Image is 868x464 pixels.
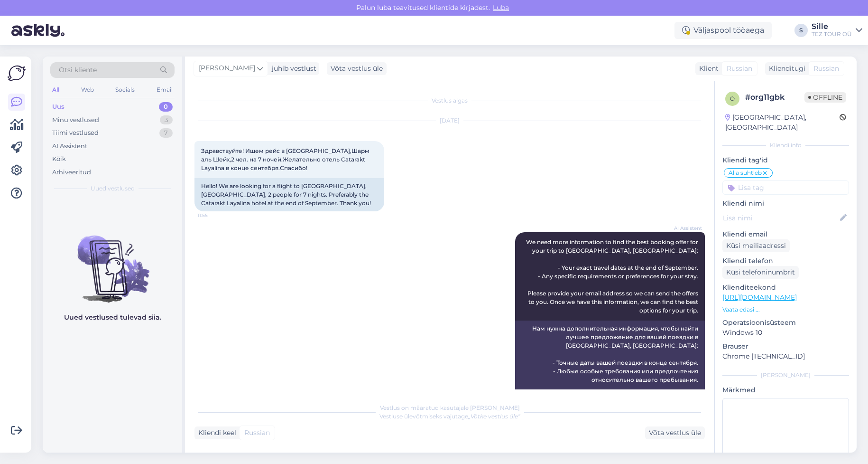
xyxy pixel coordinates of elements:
img: Askly Logo [8,64,26,82]
p: Uued vestlused tulevad siia. [64,312,161,322]
div: Kõik [52,154,66,164]
span: Offline [804,92,846,103]
div: Küsi telefoninumbrit [722,266,799,279]
span: AI Assistent [666,225,702,232]
p: Kliendi telefon [722,256,849,266]
p: Kliendi email [722,229,849,239]
span: Russian [244,428,270,438]
p: Windows 10 [722,328,849,338]
div: [DATE] [194,116,705,125]
a: [URL][DOMAIN_NAME] [722,293,797,302]
div: 3 [160,115,173,125]
span: o [730,95,735,102]
p: Märkmed [722,385,849,395]
span: Luba [490,3,512,12]
img: No chats [43,218,182,304]
div: Küsi meiliaadressi [722,239,790,252]
p: Chrome [TECHNICAL_ID] [722,351,849,361]
div: Нам нужна дополнительная информация, чтобы найти лучшее предложение для вашей поездки в [GEOGRAPH... [515,321,705,431]
div: S [794,24,808,37]
div: Hello! We are looking for a flight to [GEOGRAPHIC_DATA], [GEOGRAPHIC_DATA], 2 people for 7 nights... [194,178,384,211]
p: Kliendi tag'id [722,155,849,165]
div: Web [79,84,96,96]
p: Kliendi nimi [722,199,849,208]
span: Vestluse ülevõtmiseks vajutage [379,413,520,420]
div: juhib vestlust [268,64,316,74]
input: Lisa nimi [723,213,838,223]
div: Väljaspool tööaega [674,22,772,39]
div: Vestlus algas [194,96,705,105]
div: AI Assistent [52,142,87,151]
div: Sille [812,23,852,30]
span: Russian [727,64,752,74]
span: Alla suhtleb [729,170,762,176]
div: Email [155,84,175,96]
span: [PERSON_NAME] [199,63,255,74]
span: Здравствуйте! Ищем рейс в [GEOGRAPHIC_DATA],Шарм аль Шейх,2 чел. на 7 ночей.Желательно отель Cata... [201,147,371,171]
span: 11:55 [197,212,233,219]
div: Tiimi vestlused [52,128,99,138]
div: Võta vestlus üle [645,426,705,439]
p: Operatsioonisüsteem [722,318,849,328]
span: We need more information to find the best booking offer for your trip to [GEOGRAPHIC_DATA], [GEOG... [526,238,700,314]
div: All [50,84,61,96]
div: Minu vestlused [52,115,99,125]
input: Lisa tag [722,180,849,195]
div: Socials [113,84,137,96]
p: Vaata edasi ... [722,305,849,314]
div: TEZ TOUR OÜ [812,30,852,38]
div: Klient [695,64,719,74]
div: Arhiveeritud [52,168,91,177]
p: Klienditeekond [722,283,849,293]
div: 0 [159,102,173,112]
div: Uus [52,102,65,112]
span: Russian [813,64,839,74]
div: # org11gbk [745,92,804,103]
div: Kliendi keel [194,428,236,438]
span: Uued vestlused [91,184,135,193]
div: [GEOGRAPHIC_DATA], [GEOGRAPHIC_DATA] [725,113,840,133]
span: Vestlus on määratud kasutajale [PERSON_NAME] [380,404,520,411]
div: Klienditugi [765,64,805,74]
a: SilleTEZ TOUR OÜ [812,23,862,38]
div: [PERSON_NAME] [722,371,849,379]
i: „Võtke vestlus üle” [468,413,520,420]
span: Otsi kliente [59,65,97,75]
div: 7 [159,128,173,138]
div: Kliendi info [722,141,849,150]
p: Brauser [722,341,849,351]
div: Võta vestlus üle [327,62,387,75]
